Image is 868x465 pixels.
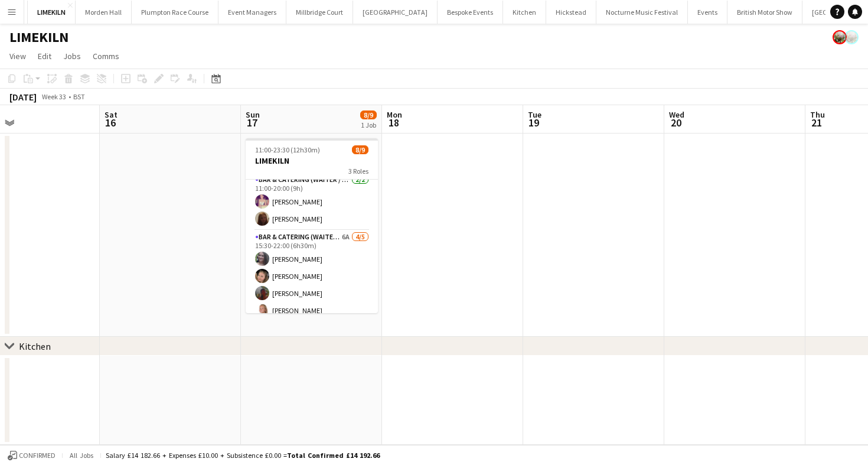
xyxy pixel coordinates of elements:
span: 8/9 [360,110,377,119]
span: Tue [528,109,541,120]
button: Hickstead [546,1,596,24]
button: Morden Hall [76,1,132,24]
button: Kitchen [503,1,546,24]
h1: LIMEKILN [9,28,68,46]
span: 11:00-23:30 (12h30m) [255,145,320,154]
button: Event Managers [218,1,286,24]
span: Confirmed [19,451,56,460]
button: Millbridge Court [286,1,353,24]
button: Confirmed [6,449,57,462]
span: Comms [93,51,119,61]
app-card-role: Bar & Catering (Waiter / waitress)6A4/515:30-22:00 (6h30m)[PERSON_NAME][PERSON_NAME][PERSON_NAME]... [246,230,378,339]
button: [GEOGRAPHIC_DATA] [353,1,438,24]
span: 8/9 [352,145,368,154]
span: All jobs [67,451,96,460]
span: Sun [246,109,260,120]
a: View [5,48,31,64]
span: View [9,51,26,61]
span: 17 [244,116,260,129]
span: Edit [38,51,51,61]
span: Mon [387,109,402,120]
button: Nocturne Music Festival [596,1,688,24]
span: 20 [667,116,684,129]
div: 1 Job [361,121,376,129]
a: Edit [33,48,56,64]
span: Thu [810,109,825,120]
app-user-avatar: Staffing Manager [833,30,847,44]
span: Week 33 [39,92,68,101]
span: Jobs [63,51,81,61]
button: Events [688,1,727,24]
button: Plumpton Race Course [132,1,218,24]
span: Wed [669,109,684,120]
span: Total Confirmed £14 192.66 [287,451,380,460]
a: Jobs [58,48,86,64]
app-job-card: 11:00-23:30 (12h30m)8/9LIMEKILN3 RolesBar & Catering (Waiter / waitress)2/211:00-20:00 (9h)[PERSO... [246,138,378,313]
div: Salary £14 182.66 + Expenses £10.00 + Subsistence £0.00 = [106,451,380,460]
h3: LIMEKILN [246,155,378,166]
span: 16 [103,116,118,129]
div: [DATE] [9,91,37,103]
div: Kitchen [19,340,51,352]
div: BST [73,92,85,101]
button: LIMEKILN [28,1,76,24]
button: Bespoke Events [438,1,503,24]
span: 18 [385,116,402,129]
span: Sat [105,109,118,120]
span: 3 Roles [348,167,368,175]
span: 21 [808,116,825,129]
app-user-avatar: Staffing Manager [844,30,859,44]
a: Comms [88,48,124,64]
button: British Motor Show [727,1,802,24]
span: 19 [526,116,541,129]
app-card-role: Bar & Catering (Waiter / waitress)2/211:00-20:00 (9h)[PERSON_NAME][PERSON_NAME] [246,173,378,230]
